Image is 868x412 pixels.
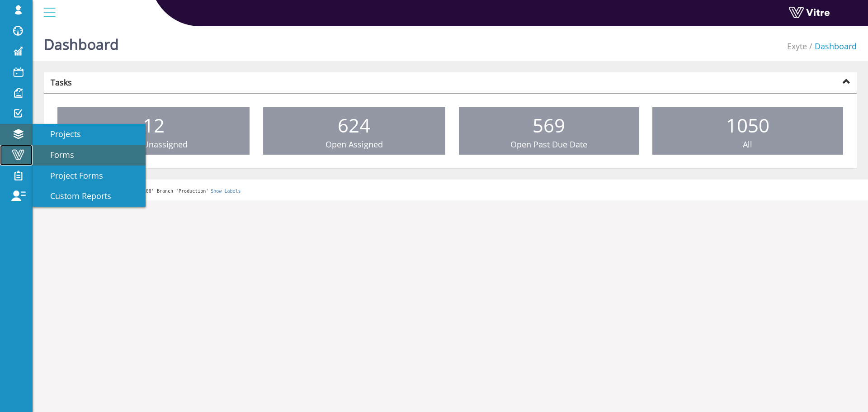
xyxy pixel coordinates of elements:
[39,170,103,181] span: Project Forms
[787,41,807,52] a: Exyte
[459,107,639,155] a: 569 Open Past Due Date
[33,166,146,186] a: Project Forms
[510,139,587,150] span: Open Past Due Date
[33,186,146,207] a: Custom Reports
[325,139,383,150] span: Open Assigned
[44,23,119,61] h1: Dashboard
[726,112,769,138] span: 1050
[807,41,857,52] li: Dashboard
[263,107,445,155] a: 624 Open Assigned
[39,128,81,139] span: Projects
[143,112,165,138] span: 12
[652,107,843,155] a: 1050 All
[533,112,565,138] span: 569
[57,107,250,155] a: 12 Open Unassigned
[39,149,74,160] span: Forms
[743,139,752,150] span: All
[33,145,146,166] a: Forms
[338,112,370,138] span: 624
[211,189,241,194] a: Show Labels
[120,139,188,150] span: Open Unassigned
[39,190,111,201] span: Custom Reports
[51,77,72,88] strong: Tasks
[33,124,146,145] a: Projects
